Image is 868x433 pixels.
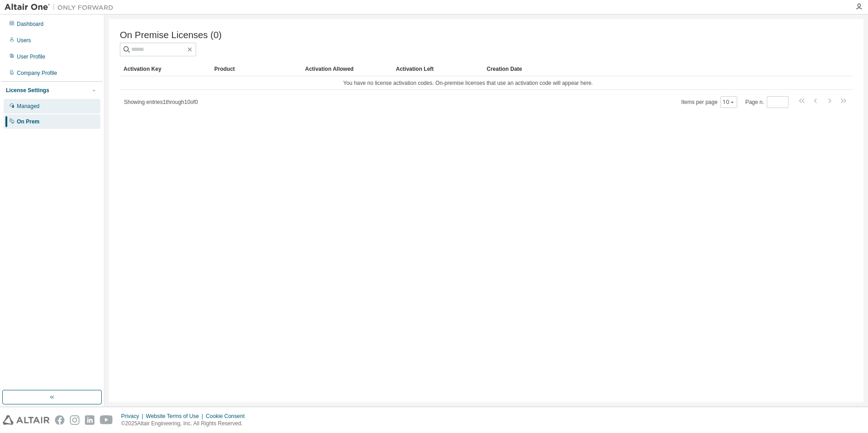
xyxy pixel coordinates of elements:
[17,37,31,44] div: Users
[55,415,64,425] img: facebook.svg
[487,62,813,76] div: Creation Date
[100,415,113,425] img: youtube.svg
[3,415,49,425] img: altair_logo.svg
[723,98,735,106] button: 10
[206,413,250,420] div: Cookie Consent
[120,76,816,90] td: You have no license activation codes. On-premise licenses that use an activation code will appear...
[121,413,146,420] div: Privacy
[120,30,222,40] span: On Premise Licenses (0)
[396,62,479,76] div: Activation Left
[123,62,207,76] div: Activation Key
[681,96,737,108] span: Items per page
[305,62,389,76] div: Activation Allowed
[146,413,206,420] div: Website Terms of Use
[214,62,298,76] div: Product
[6,87,49,94] div: License Settings
[5,3,118,12] img: Altair One
[17,69,57,77] div: Company Profile
[745,96,789,108] span: Page n.
[17,20,44,28] div: Dashboard
[85,415,94,425] img: linkedin.svg
[124,99,198,105] span: Showing entries 1 through 10 of 0
[70,415,79,425] img: instagram.svg
[121,420,250,428] p: © 2025 Altair Engineering, Inc. All Rights Reserved.
[17,53,45,60] div: User Profile
[17,118,39,125] div: On Prem
[17,103,39,110] div: Managed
